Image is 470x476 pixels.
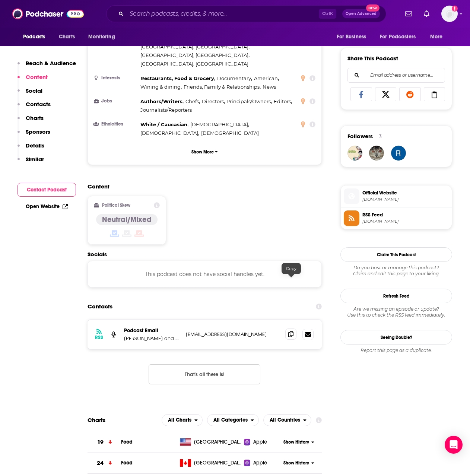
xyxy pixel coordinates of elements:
img: castoffcrown [347,146,362,161]
span: All Charts [168,418,191,423]
h3: Interests [94,76,137,80]
input: Search podcasts, credits, & more... [127,8,319,20]
span: Official Website [362,190,449,196]
a: Share on Reddit [399,87,421,101]
div: Claim and edit this page to your liking. [340,265,452,277]
span: Logged in as Ashley_Beenen [441,6,458,22]
span: Chefs [185,98,199,104]
button: open menu [331,30,375,44]
span: RSS Feed [362,212,449,218]
a: Apple [244,459,281,467]
span: , [140,51,250,60]
span: All Categories [213,418,248,423]
span: Charts [59,32,75,42]
span: For Podcasters [380,32,416,42]
h2: Platforms [162,414,203,426]
svg: Add a profile image [452,6,458,12]
span: Show History [283,460,309,466]
span: Documentary [217,75,251,81]
span: Apple [253,438,267,446]
button: Show History [281,460,317,466]
button: Social [18,87,42,101]
span: [GEOGRAPHIC_DATA], [GEOGRAPHIC_DATA] [140,52,248,58]
span: All Countries [270,418,300,423]
a: Show notifications dropdown [421,7,432,20]
span: Podcasts [23,32,45,42]
img: User Profile [441,6,458,22]
span: American [254,75,278,81]
span: , [254,74,279,83]
button: Details [18,142,44,156]
button: Claim This Podcast [340,247,452,262]
span: , [190,120,249,129]
h2: Charts [88,416,105,423]
span: , [226,97,272,106]
a: Official Website[DOMAIN_NAME] [344,188,449,204]
div: Report this page as a duplicate. [340,348,452,353]
h3: 19 [97,438,104,447]
button: Refresh Feed [340,289,452,303]
p: Contacts [26,101,51,108]
span: , [185,97,200,106]
span: , [140,42,250,51]
a: [GEOGRAPHIC_DATA] [177,438,244,446]
a: Copy Link [424,87,445,101]
h2: Categories [207,414,259,426]
button: Show profile menu [441,6,458,22]
span: rss.art19.com [362,219,449,224]
button: Charts [18,114,44,128]
p: Reach & Audience [26,60,76,67]
button: Contacts [18,101,51,114]
button: Sponsors [18,128,50,142]
span: Ctrl K [319,9,336,19]
h2: Socials [88,251,322,258]
img: germa.r4tch [391,146,406,161]
a: Food [121,460,133,466]
span: Open Advanced [346,12,377,16]
div: Search followers [347,68,445,83]
span: Principals/Owners [226,98,271,104]
p: Show More [191,149,214,155]
a: Food [121,439,133,445]
p: Similar [26,156,44,163]
span: [DEMOGRAPHIC_DATA] [140,130,198,136]
span: Directors [202,98,224,104]
span: News [263,84,276,90]
div: This podcast does not have social handles yet. [88,261,322,288]
h2: Content [88,183,316,190]
p: Social [26,87,42,94]
span: Authors/Writers [140,98,182,104]
p: Podcast Email [124,327,180,334]
button: Similar [18,156,44,169]
button: Nothing here. [149,364,260,384]
button: Open AdvancedNew [342,9,380,18]
span: , [140,120,188,129]
span: , [217,74,252,83]
a: RSS Feed[DOMAIN_NAME] [344,210,449,226]
a: Charts [54,30,79,44]
img: yni2ng [369,146,384,161]
span: Canada [194,459,242,467]
span: New [366,4,380,12]
a: Share on Facebook [350,87,372,101]
span: For Business [337,32,366,42]
h2: Countries [263,414,311,426]
span: Restaurants, Food & Grocery [140,75,214,81]
h3: 24 [97,459,104,467]
h2: Contacts [88,299,112,314]
div: Open Intercom Messenger [445,436,463,454]
span: , [140,129,199,137]
span: [DEMOGRAPHIC_DATA] [201,130,259,136]
a: Podchaser - Follow, Share and Rate Podcasts [12,7,84,21]
span: art19.com [362,197,449,202]
div: 3 [379,133,382,140]
div: Are we missing an episode or update? Use this to check the RSS feed immediately. [340,306,452,318]
span: , [140,83,182,91]
span: More [430,32,443,42]
button: open menu [162,414,203,426]
h3: Jobs [94,99,137,104]
button: Content [18,73,48,87]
